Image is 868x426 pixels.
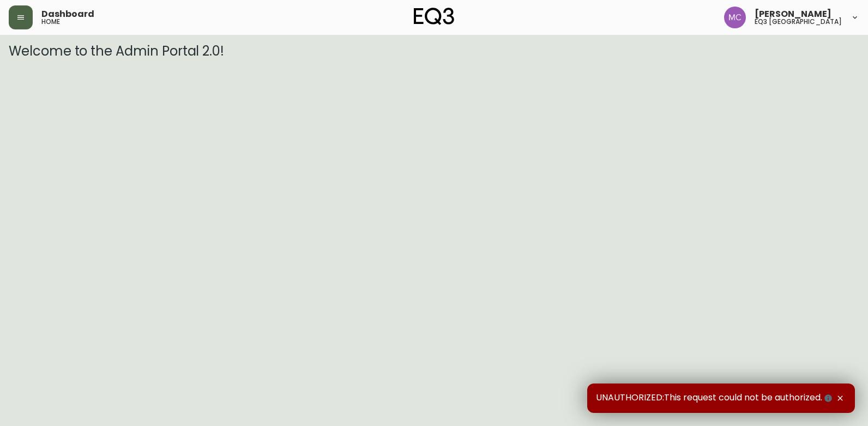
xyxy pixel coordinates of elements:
[755,19,842,25] h5: eq3 [GEOGRAPHIC_DATA]
[9,44,859,59] h3: Welcome to the Admin Portal 2.0!
[755,10,831,19] span: [PERSON_NAME]
[596,392,834,404] span: UNAUTHORIZED:This request could not be authorized.
[41,19,60,25] h5: home
[414,8,454,25] img: logo
[724,7,746,28] img: 6dbdb61c5655a9a555815750a11666cc
[41,10,94,19] span: Dashboard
